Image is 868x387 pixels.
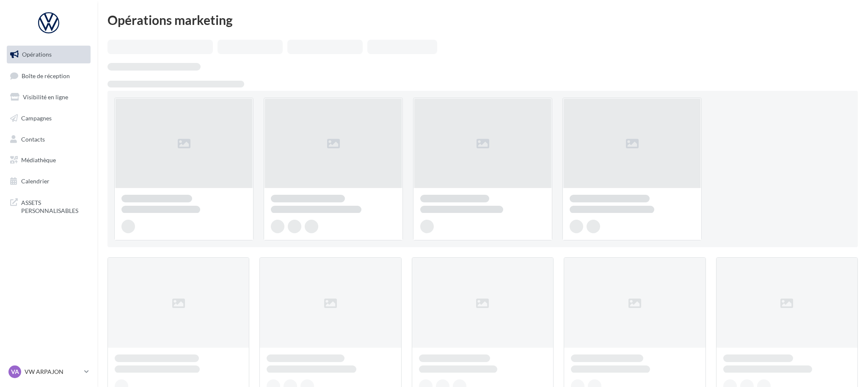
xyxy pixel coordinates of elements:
a: Opérations [5,46,92,63]
span: Boîte de réception [22,72,70,79]
a: VA VW ARPAJON [7,364,91,380]
a: Médiathèque [5,151,92,169]
a: Contacts [5,131,92,148]
span: Contacts [21,135,45,142]
span: Visibilité en ligne [23,93,68,101]
a: Visibilité en ligne [5,88,92,106]
a: Calendrier [5,172,92,190]
span: Campagnes [21,114,52,122]
a: Boîte de réception [5,67,92,85]
span: VA [11,368,19,376]
span: ASSETS PERSONNALISABLES [21,197,87,215]
div: Opérations marketing [107,14,858,26]
p: VW ARPAJON [25,368,81,376]
span: Opérations [22,51,52,58]
a: ASSETS PERSONNALISABLES [5,193,92,218]
span: Calendrier [21,177,50,185]
span: Médiathèque [21,156,56,164]
a: Campagnes [5,109,92,127]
